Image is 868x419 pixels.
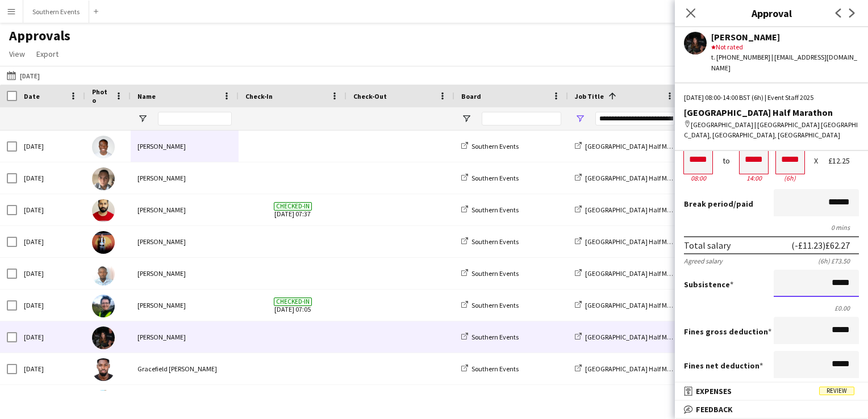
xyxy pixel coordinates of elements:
span: [GEOGRAPHIC_DATA] Half Marathon [585,174,691,182]
img: Chiara Cristoni [92,295,115,317]
span: [GEOGRAPHIC_DATA] Half Marathon [585,333,691,341]
div: [DATE] [17,353,85,384]
div: [DATE] [17,321,85,353]
div: [GEOGRAPHIC_DATA] Half Marathon [684,107,859,118]
h3: Approval [675,6,868,20]
a: [GEOGRAPHIC_DATA] Half Marathon [575,237,691,246]
div: Total salary [684,240,731,251]
a: Southern Events [461,364,519,373]
div: [DATE] [17,194,85,225]
label: Fines net deduction [684,361,763,371]
span: Southern Events [471,237,519,246]
a: Southern Events [461,174,519,182]
div: [GEOGRAPHIC_DATA] | [GEOGRAPHIC_DATA] [GEOGRAPHIC_DATA], [GEOGRAPHIC_DATA], [GEOGRAPHIC_DATA] [684,120,859,140]
button: Open Filter Menu [461,114,471,124]
a: [GEOGRAPHIC_DATA] Half Marathon [575,364,691,373]
span: [GEOGRAPHIC_DATA] Half Marathon [585,142,691,150]
span: [GEOGRAPHIC_DATA] Half Marathon [585,237,691,246]
div: [DATE] [17,385,85,416]
a: Southern Events [461,333,519,341]
span: Southern Events [471,301,519,309]
div: t. [PHONE_NUMBER] | [EMAIL_ADDRESS][DOMAIN_NAME] [711,52,859,73]
div: Agreed salary [684,257,723,265]
label: /paid [684,199,753,209]
span: [GEOGRAPHIC_DATA] Half Marathon [585,364,691,373]
img: Craig van Eyk [92,231,115,254]
img: Saqlain Manzoor [92,199,115,222]
span: Southern Events [471,364,519,373]
a: Southern Events [461,142,519,150]
a: Southern Events [461,206,519,214]
div: 0 mins [684,223,859,232]
input: Name Filter Input [158,112,232,125]
a: View [5,47,30,61]
span: View [9,49,25,59]
div: 6h [776,174,804,182]
div: £12.25 [828,157,859,165]
div: X [814,157,818,165]
span: Photo [92,87,110,104]
span: Southern Events [471,333,519,341]
span: Date [24,92,40,100]
button: Open Filter Menu [137,114,148,124]
div: [DATE] [17,258,85,289]
a: [GEOGRAPHIC_DATA] Half Marathon [575,206,691,214]
div: [PERSON_NAME] [711,32,859,42]
span: Name [137,92,156,100]
span: Break period [684,199,733,209]
input: Board Filter Input [482,112,561,125]
span: Job Title [575,92,604,100]
div: [PERSON_NAME] [131,162,239,194]
div: [DATE] 08:00-14:00 BST (6h) | Event Staff 2025 [684,93,859,103]
div: (6h) £73.50 [818,257,859,265]
span: [GEOGRAPHIC_DATA] Half Marathon [585,301,691,309]
div: [PERSON_NAME] [131,194,239,225]
span: [GEOGRAPHIC_DATA] Half Marathon [585,206,691,214]
div: [PERSON_NAME] [131,131,239,162]
span: [DATE] 07:37 [245,194,340,225]
div: [PERSON_NAME] [131,290,239,321]
div: Gracefield [PERSON_NAME] [131,353,239,384]
div: [DATE] [17,290,85,321]
span: Review [819,387,854,395]
a: Export [32,47,63,61]
span: Checked-in [274,202,312,211]
div: £0.00 [684,304,859,312]
span: Southern Events [471,142,519,150]
div: 08:00 [684,174,712,182]
a: Southern Events [461,301,519,309]
img: Gracefield Anobaah Attoh [92,358,115,381]
span: Check-Out [353,92,387,100]
div: [PERSON_NAME] [131,321,239,353]
a: Southern Events [461,237,519,246]
a: [GEOGRAPHIC_DATA] Half Marathon [575,142,691,150]
span: Checked-in [274,298,312,306]
div: [PERSON_NAME] [131,226,239,257]
span: Southern Events [471,206,519,214]
span: [GEOGRAPHIC_DATA] Half Marathon [585,269,691,278]
span: Board [461,92,481,100]
button: [DATE] [5,69,42,82]
a: [GEOGRAPHIC_DATA] Half Marathon [575,301,691,309]
button: Southern Events [23,1,89,23]
mat-expansion-panel-header: ExpensesReview [675,383,868,400]
a: [GEOGRAPHIC_DATA] Half Marathon [575,174,691,182]
div: [DATE] [17,131,85,162]
label: Subsistence [684,279,733,290]
span: Expenses [696,386,732,396]
label: Fines gross deduction [684,326,771,337]
span: Check-In [245,92,273,100]
div: [PERSON_NAME] [131,258,239,289]
img: Marcin Pisulski [92,167,115,190]
a: [GEOGRAPHIC_DATA] Half Marathon [575,333,691,341]
button: Open Filter Menu [575,114,585,124]
div: to [723,157,730,165]
div: (-£11.23) £62.27 [791,240,850,251]
span: Export [36,49,59,59]
span: Southern Events [471,174,519,182]
span: Feedback [696,404,733,414]
div: Not rated [711,42,859,52]
div: 14:00 [740,174,768,182]
img: Ekow Tachie-Mensah [92,136,115,158]
span: Southern Events [471,269,519,278]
